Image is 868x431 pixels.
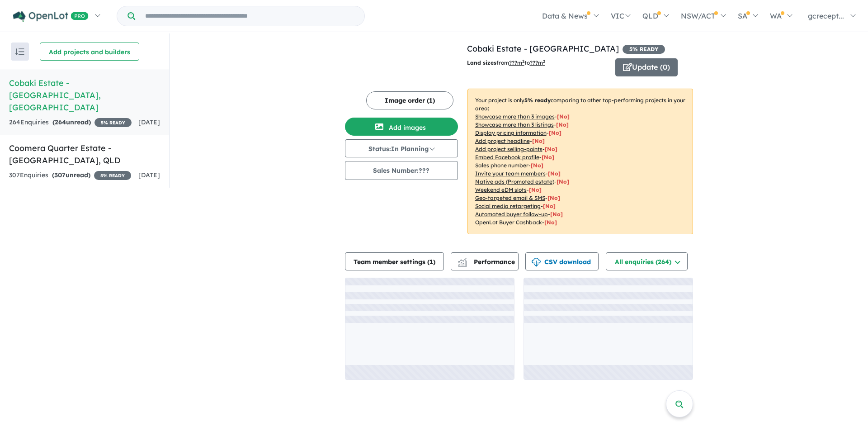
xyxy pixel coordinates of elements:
span: 1 [429,258,433,266]
span: [No] [529,186,542,193]
button: Team member settings (1) [345,252,444,270]
b: Land sizes [467,59,496,66]
b: 5 % ready [524,97,551,104]
p: Your project is only comparing to other top-performing projects in your area: - - - - - - - - - -... [467,89,693,234]
strong: ( unread) [52,118,91,126]
span: 264 [55,118,66,126]
span: gcrecept... [808,11,844,20]
span: [ No ] [548,170,561,177]
span: [ No ] [557,113,570,120]
img: bar-chart.svg [458,260,467,266]
img: line-chart.svg [458,258,466,263]
img: Openlot PRO Logo White [13,11,89,22]
span: [No] [543,203,556,209]
u: Social media retargeting [475,203,541,209]
span: 307 [54,171,66,179]
u: ???m [530,59,545,66]
sup: 2 [543,59,545,64]
button: All enquiries (264) [606,252,688,270]
a: Cobaki Estate - [GEOGRAPHIC_DATA] [467,43,619,54]
sup: 2 [522,59,524,64]
u: Geo-targeted email & SMS [475,194,545,201]
u: Showcase more than 3 listings [475,121,554,128]
button: CSV download [525,252,599,270]
u: Native ads (Promoted estate) [475,178,554,185]
u: Invite your team members [475,170,546,177]
span: [DATE] [138,171,160,179]
button: Update (0) [615,58,678,76]
span: 5 % READY [623,45,665,54]
img: sort.svg [15,48,24,55]
h5: Cobaki Estate - [GEOGRAPHIC_DATA] , [GEOGRAPHIC_DATA] [9,77,160,114]
span: 5 % READY [94,118,132,127]
u: Weekend eDM slots [475,186,527,193]
button: Status:In Planning [345,139,458,157]
span: 5 % READY [94,171,131,180]
span: [No] [557,178,569,185]
input: Try estate name, suburb, builder or developer [137,6,363,26]
u: Add project selling-points [475,146,542,152]
div: 307 Enquir ies [9,170,131,181]
button: Performance [451,252,519,270]
h5: Coomera Quarter Estate - [GEOGRAPHIC_DATA] , QLD [9,142,160,166]
strong: ( unread) [52,171,90,179]
u: Display pricing information [475,129,547,136]
span: [No] [547,194,560,201]
span: Performance [459,258,515,266]
div: 264 Enquir ies [9,117,132,128]
button: Add images [345,118,458,136]
span: [ No ] [549,129,561,136]
u: Sales phone number [475,162,528,169]
span: [ No ] [556,121,569,128]
u: Embed Facebook profile [475,154,539,161]
span: to [524,59,545,66]
button: Add projects and builders [40,43,139,61]
p: from [467,58,609,67]
img: download icon [532,258,541,267]
button: Image order (1) [366,91,453,109]
u: Automated buyer follow-up [475,211,548,218]
u: OpenLot Buyer Cashback [475,219,542,226]
span: [ No ] [532,137,545,144]
span: [ No ] [542,154,554,161]
button: Sales Number:??? [345,161,458,180]
span: [No] [544,219,557,226]
span: [ No ] [531,162,543,169]
u: Add project headline [475,137,530,144]
u: Showcase more than 3 images [475,113,555,120]
span: [DATE] [138,118,160,126]
u: ??? m [509,59,524,66]
span: [ No ] [545,146,557,152]
span: [No] [550,211,563,218]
